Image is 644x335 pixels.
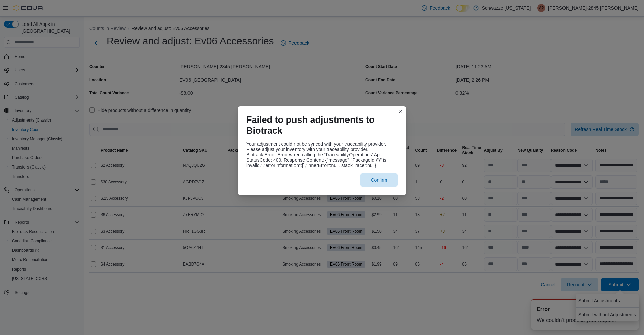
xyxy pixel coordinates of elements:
[396,108,405,116] button: Closes this modal window
[246,152,398,168] div: Biotrack Error: Error when calling the 'TraceabilityOperations' Api. StatusCode: 400. Response Co...
[371,177,387,183] span: Confirm
[246,114,392,136] h1: Failed to push adjustments to Biotrack
[246,141,398,152] div: Your adjustment could not be synced with your traceability provider. Please adjust your inventory...
[360,173,398,187] button: Confirm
